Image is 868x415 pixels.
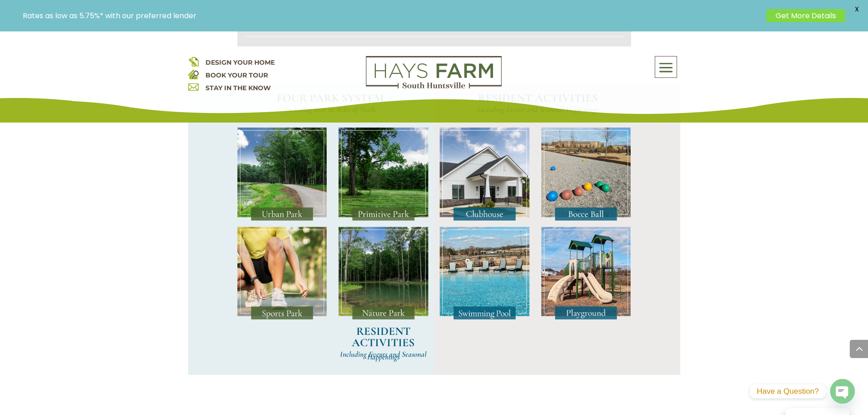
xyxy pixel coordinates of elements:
img: Logo [366,56,502,89]
h2: RESIDENT ACTIVITIES [339,326,428,353]
img: Amenities_BocceBall [541,128,631,221]
img: Amenities_UrbanPark [237,128,327,221]
img: Amenities_NaturePark [339,227,428,320]
h4: Including Events and Seasonal Happenings [339,353,428,362]
a: BOOK YOUR TOUR [205,71,268,79]
span: X [850,2,863,16]
img: Amenities_SportsPark [237,227,327,320]
a: STAY IN THE KNOW [205,84,271,92]
img: Amenities_SwimmingPool [440,227,529,320]
img: Amenities_Playground [541,227,631,320]
p: Rates as low as 5.75%* with our preferred lender [23,11,762,20]
img: Amenities_PrimitivePark [339,128,428,221]
img: design your home [188,56,199,67]
a: hays farm homes huntsville development [366,82,502,91]
a: Get More Details [766,9,845,22]
a: DESIGN YOUR HOME [205,58,275,67]
img: Amenities_Clubhouse [440,128,529,221]
img: book your home tour [188,69,199,79]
